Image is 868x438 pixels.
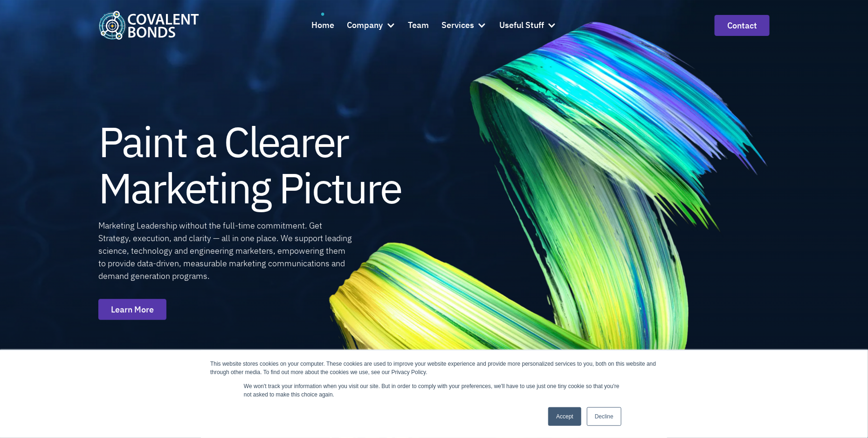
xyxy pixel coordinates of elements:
a: Home [311,13,334,38]
iframe: Chat Widget [726,337,868,438]
a: Learn More [98,299,166,320]
a: contact [715,15,770,36]
a: home [98,11,199,39]
a: Accept [548,407,581,426]
div: Home [311,19,334,32]
h1: Paint a Clearer Marketing Picture [98,118,401,211]
img: Covalent Bonds White / Teal Logo [98,11,199,39]
div: This website stores cookies on your computer. These cookies are used to improve your website expe... [210,360,658,376]
div: Services [441,13,487,38]
div: Company [347,19,383,32]
div: Useful Stuff [499,13,557,38]
a: Team [408,13,429,38]
p: We won't track your information when you visit our site. But in order to comply with your prefere... [244,382,624,399]
div: Marketing Leadership without the full-time commitment. Get Strategy, execution, and clarity — all... [98,219,353,282]
div: Useful Stuff [499,19,544,32]
div: Team [408,19,429,32]
div: Services [441,19,474,32]
a: Decline [587,407,621,426]
div: Company [347,13,395,38]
